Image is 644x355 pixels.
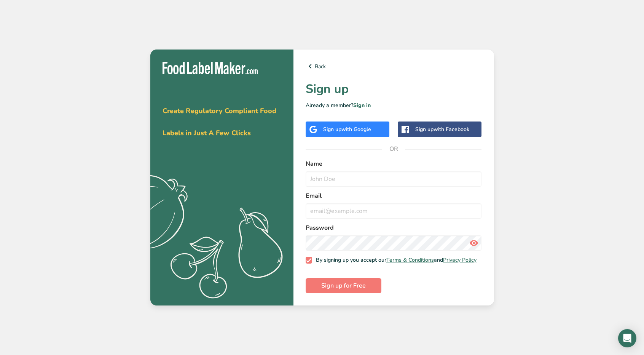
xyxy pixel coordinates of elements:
a: Sign in [353,102,371,109]
span: Sign up for Free [321,281,366,290]
span: with Google [341,126,371,133]
input: email@example.com [306,203,482,219]
div: Open Intercom Messenger [618,329,636,347]
img: Food Label Maker [163,62,258,74]
button: Sign up for Free [306,278,381,293]
div: Sign up [415,125,469,133]
a: Privacy Policy [443,256,477,264]
input: John Doe [306,171,482,187]
h1: Sign up [306,80,482,98]
label: Name [306,159,482,168]
label: Email [306,191,482,200]
a: Terms & Conditions [386,256,434,264]
span: OR [382,138,405,160]
div: Sign up [323,125,371,133]
span: Create Regulatory Compliant Food Labels in Just A Few Clicks [163,106,276,138]
a: Back [306,62,482,71]
p: Already a member? [306,101,482,109]
span: with Facebook [434,126,469,133]
span: By signing up you accept our and [312,257,477,264]
label: Password [306,223,482,232]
